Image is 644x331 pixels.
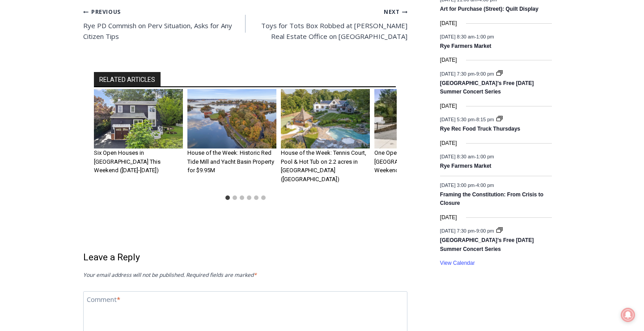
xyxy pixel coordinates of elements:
time: [DATE] [440,139,457,148]
img: 450 Forest Avenue, Rye [94,89,183,149]
a: Rye Rec Food Truck Thursdays [440,126,520,133]
time: - [440,34,494,39]
span: 4:00 pm [476,182,494,188]
a: House of the Week: Tennis Court, Pool & Hot Tub on 2.2 acres in [GEOGRAPHIC_DATA] ([GEOGRAPHIC_DA... [281,149,366,182]
a: Framing the Constitution: From Crisis to Closure [440,191,543,207]
time: - [440,154,494,159]
span: 1:00 pm [476,154,494,159]
span: 1:00 pm [476,34,494,39]
span: [DATE] 3:00 pm [440,182,475,188]
button: Go to slide 3 [240,195,244,200]
div: 4 of 6 [374,89,463,190]
time: - [440,228,496,233]
div: 3 of 6 [281,89,370,190]
small: Next [384,8,407,16]
a: Art for Purchase (Street): Quilt Display [440,6,538,13]
span: [DATE] 5:30 pm [440,117,475,122]
a: Six Open Houses in [GEOGRAPHIC_DATA] This Weekend ([DATE]-[DATE]) [94,149,161,174]
span: 8:15 pm [476,117,494,122]
h2: RELATED ARTICLES [94,72,161,87]
a: [GEOGRAPHIC_DATA]’s Free [DATE] Summer Concert Series [440,237,534,253]
time: [DATE] [440,213,457,222]
button: Go to slide 6 [261,195,266,200]
span: Your email address will not be published. [83,271,185,279]
button: Go to slide 2 [233,195,237,200]
nav: Posts [83,6,407,42]
span: Required fields are marked [186,271,257,279]
time: [DATE] [440,56,457,64]
img: 104 Maple Avenue, Rye [374,89,463,149]
a: PreviousRye PD Commish on Perv Situation, Asks for Any Citizen Tips [83,6,246,42]
a: View Calendar [440,260,475,267]
div: 2 of 6 [187,89,276,190]
span: [DATE] 7:30 pm [440,71,475,76]
time: [DATE] [440,19,457,28]
time: - [440,182,494,188]
a: One Open House in [GEOGRAPHIC_DATA] This Weekend ([DATE] – [DATE]) [374,149,444,174]
a: Rye Farmers Market [440,43,491,50]
img: 40 Polly Park Road, Rye [281,89,370,149]
a: [GEOGRAPHIC_DATA]’s Free [DATE] Summer Concert Series [440,80,534,96]
button: Go to slide 4 [247,195,251,200]
button: Go to slide 1 [225,195,230,200]
span: [DATE] 8:30 am [440,154,475,159]
h3: Leave a Reply [83,250,407,265]
a: NextToys for Tots Box Robbed at [PERSON_NAME] Real Estate Office on [GEOGRAPHIC_DATA] [246,6,408,42]
a: House of the Week: Historic Red Tide Mill and Yacht Basin Property for $9.95M [187,149,274,174]
label: Comment [87,295,120,307]
span: [DATE] 7:30 pm [440,228,475,233]
ul: Select a slide to show [94,194,397,201]
span: 9:00 pm [476,71,494,76]
span: 9:00 pm [476,228,494,233]
div: 1 of 6 [94,89,183,190]
small: Previous [83,8,121,16]
a: Rye Farmers Market [440,163,491,170]
time: [DATE] [440,102,457,110]
time: - [440,71,496,76]
button: Go to slide 5 [254,195,258,200]
span: [DATE] 8:30 am [440,34,475,39]
img: 191 Kirby Lane, Rye [187,89,276,149]
time: - [440,117,496,122]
